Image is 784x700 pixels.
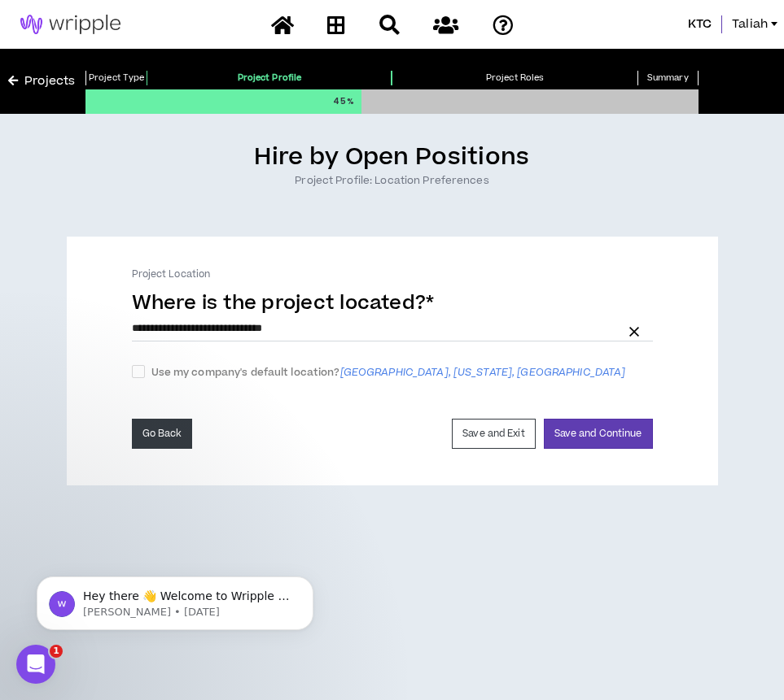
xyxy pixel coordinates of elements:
iframe: Intercom notifications message [12,542,338,656]
label: Project Location [132,267,211,281]
span: Taliah [732,15,768,33]
button: Go Back [132,419,193,449]
iframe: Intercom live chat [16,645,55,684]
span: KTC [688,15,712,33]
p: Project Roles [392,71,637,85]
span: Use my company's default location? [145,364,633,381]
p: 45 % [333,89,355,114]
button: Save and Continue [544,419,653,449]
h1: Project Profile: Location Preferences [8,173,776,188]
h4: Hire by Open Positions [8,142,776,173]
p: Project Profile [147,71,392,85]
span: [GEOGRAPHIC_DATA], [US_STATE], [GEOGRAPHIC_DATA] [340,365,626,380]
label: Where is the project located? [132,289,435,323]
a: Projects [8,72,75,90]
button: Save and Exit [452,419,535,449]
p: Project Type [85,71,147,85]
span: 1 [50,645,63,658]
p: Summary [637,71,699,85]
